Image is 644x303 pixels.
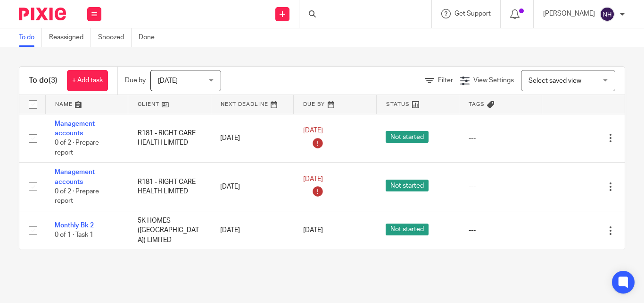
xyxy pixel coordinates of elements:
span: Not started [386,131,429,143]
span: Tags [469,102,485,107]
td: [DATE] [211,114,294,163]
span: (3) [49,77,58,84]
td: [DATE] [211,211,294,250]
div: --- [469,225,533,235]
span: [DATE] [303,227,323,234]
td: 5K HOMES ([GEOGRAPHIC_DATA]) LIMITED [128,211,211,250]
a: Management accounts [55,121,95,137]
span: Not started [386,180,429,191]
a: Done [139,28,162,47]
img: svg%3E [600,7,615,22]
h1: To do [29,76,58,86]
td: R181 - RIGHT CARE HEALTH LIMITED [128,114,211,163]
span: Select saved view [528,78,581,84]
td: R181 - RIGHT CARE HEALTH LIMITED [128,163,211,211]
img: Pixie [19,8,66,20]
a: To do [19,28,42,47]
span: 0 of 1 · Task 1 [55,232,93,239]
div: --- [469,133,533,143]
a: + Add task [67,70,108,91]
span: View Settings [473,77,514,84]
p: Due by [125,76,146,85]
div: --- [469,182,533,191]
span: [DATE] [303,127,323,134]
a: Management accounts [55,169,95,185]
td: [DATE] [211,163,294,211]
a: Monthly Bk 2 [55,222,94,229]
a: Reassigned [49,28,91,47]
a: Snoozed [98,28,132,47]
span: Filter [438,77,453,84]
p: [PERSON_NAME] [543,9,595,18]
span: [DATE] [158,78,178,84]
span: Get Support [454,10,491,17]
span: [DATE] [303,176,323,182]
span: Not started [386,224,429,235]
span: 0 of 2 · Prepare report [55,139,99,156]
span: 0 of 2 · Prepare report [55,188,99,205]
